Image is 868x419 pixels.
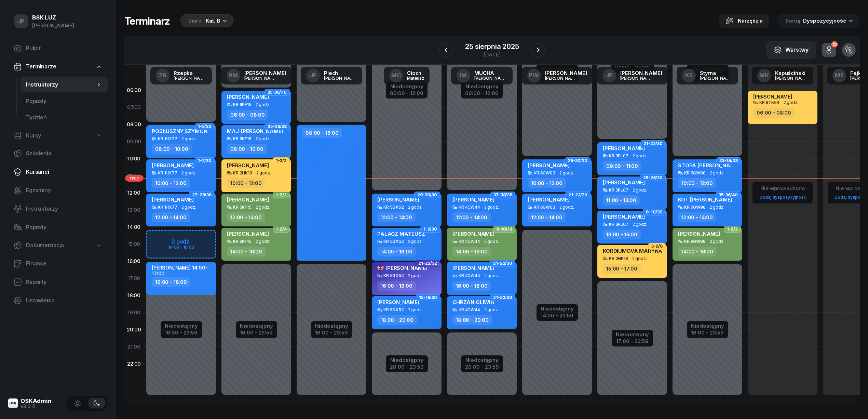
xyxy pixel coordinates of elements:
[233,171,252,175] div: KR 2HK18
[568,194,587,196] span: 21-22/30
[493,194,512,196] span: 37-38/38
[206,17,220,25] div: Kat. B
[465,356,499,371] button: Niedostępny20:00 - 23:59
[603,161,641,171] div: 09:00 - 11:00
[315,328,348,336] div: 16:00 - 23:59
[390,84,423,89] div: Niedostępny
[603,264,641,274] div: 15:00 - 17:00
[603,145,645,152] span: [PERSON_NAME]
[777,14,860,28] button: Sortuj Dyspozycyjność
[710,239,724,244] span: 2 godz.
[26,296,102,305] span: Ustawienia
[727,228,738,230] span: 1-2/2
[496,228,512,230] span: 9-10/12
[124,219,144,236] div: 14:00
[719,14,769,28] button: Narzędzia
[452,212,491,222] div: 12:00 - 14:00
[632,256,647,261] span: 2 godz.
[484,239,499,244] span: 2 godz.
[451,67,513,84] a: IMMUCHA[PERSON_NAME]
[423,228,437,230] span: 1-2/30
[452,315,492,325] div: 18:00 - 20:00
[26,186,102,195] span: Egzaminy
[26,205,102,213] span: Instruktorzy
[165,322,198,337] button: Niedostępny16:00 - 23:59
[124,253,144,270] div: 16:00
[643,177,663,179] span: 25-26/30
[227,212,265,222] div: 12:00 - 14:00
[710,205,724,210] span: 2 godz.
[603,230,641,239] div: 13:00 - 15:00
[541,311,574,318] div: 14:00 - 23:59
[678,212,716,222] div: 12:00 - 14:00
[452,299,494,305] span: CHRZAN OLIWIA
[710,171,724,175] span: 2 godz.
[315,323,348,328] div: Niedostępny
[616,332,649,337] div: Niedostępny
[124,82,144,99] div: 06:00
[460,73,467,78] span: IM
[684,239,706,244] div: KR 6GW98
[684,205,706,209] div: KR 6GW98
[541,305,574,320] button: Niedostępny14:00 - 23:59
[32,21,74,30] div: [PERSON_NAME]
[240,323,273,328] div: Niedostępny
[152,196,194,203] span: [PERSON_NAME]
[26,113,102,122] span: Tydzień
[377,281,416,291] div: 16:00 - 18:00
[609,188,628,192] div: KR 3PL07
[390,357,424,363] div: Niedostępny
[803,17,846,24] span: Dyspozycyjność
[616,330,649,345] button: Niedostępny17:00 - 23:59
[152,277,190,287] div: 16:00 - 18:00
[227,178,265,188] div: 10:00 - 12:00
[174,70,206,76] div: Rzepka
[26,278,102,287] span: Raporty
[227,110,268,120] div: 06:00 - 08:00
[484,273,499,278] span: 2 godz.
[700,76,733,80] div: [PERSON_NAME]
[324,70,357,76] div: Piech
[759,73,769,78] span: MK
[568,160,587,161] span: 29-30/30
[124,15,170,27] h1: Terminarz
[227,128,283,134] span: MAJ-[PERSON_NAME]
[545,70,587,76] div: [PERSON_NAME]
[181,205,196,210] span: 2 godz.
[603,213,645,220] span: [PERSON_NAME]
[633,222,647,227] span: 2 godz.
[822,43,836,57] button: 12
[124,116,144,133] div: 08:00
[835,73,844,78] span: MF
[757,183,809,203] button: Nie wprowadzonoDodaj dyspozycyjność
[8,164,108,180] a: Kursanci
[256,171,271,175] span: 2 godz.
[408,307,423,312] span: 2 godz.
[465,363,499,370] div: 20:00 - 23:59
[390,82,423,97] button: Niedostępny00:00 - 12:00
[459,273,480,278] div: KR 4CW44
[691,323,724,328] div: Niedostępny
[752,67,813,84] a: MKKapuściński[PERSON_NAME]
[124,236,144,253] div: 15:00
[310,73,317,78] span: JP
[633,154,647,158] span: 2 godz.
[452,281,491,291] div: 16:00 - 18:00
[719,160,738,161] span: 33-34/38
[152,144,192,154] div: 08:00 - 10:00
[244,70,286,76] div: [PERSON_NAME]
[419,297,437,298] span: 15-16/30
[452,231,494,237] span: [PERSON_NAME]
[26,149,102,158] span: Szkolenia
[227,94,269,100] span: [PERSON_NAME]
[609,154,628,158] div: KR 3PL07
[276,194,287,196] span: 1-2/2
[8,292,108,309] a: Ustawienia
[8,238,108,253] a: Dokumentacja
[18,18,25,24] span: JP
[124,133,144,150] div: 09:00
[227,231,269,237] span: [PERSON_NAME]
[785,16,802,25] span: Sortuj
[465,84,499,89] div: Niedostępny
[603,195,640,205] div: 11:00 - 13:00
